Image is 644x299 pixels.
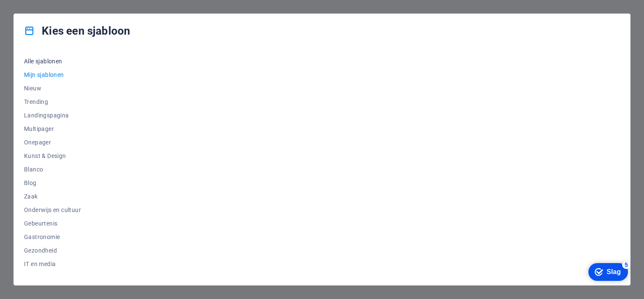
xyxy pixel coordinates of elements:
button: Mijn sjablonen [24,68,86,82]
button: Juridisch en financieel [24,271,86,284]
button: Trending [24,95,86,109]
span: Zaak [24,193,86,200]
span: Gebeurtenis [24,220,86,227]
span: Onderwijs en cultuur [24,207,86,213]
span: Kunst & Design [24,152,86,159]
button: Blanco [24,163,86,176]
button: Onepager [24,136,86,149]
span: Multipager [24,125,86,132]
div: Slag [22,9,36,17]
button: IT en media [24,257,86,271]
button: Gebeurtenis [24,217,86,230]
button: Gastronomie [24,230,86,244]
span: Mijn sjablonen [24,71,86,78]
span: Nieuw [24,85,86,92]
button: Onderwijs en cultuur [24,203,86,217]
button: Landingspagina [24,109,86,122]
span: Landingspagina [24,112,86,119]
button: Alle sjablonen [24,54,86,68]
div: 5 [38,2,46,10]
button: Gezondheid [24,244,86,257]
font: Kies een sjabloon [42,24,130,38]
button: Kunst & Design [24,149,86,163]
span: Blog [24,179,86,186]
div: Aan de slag 5 items resterend, 0% voltooid [4,4,43,22]
button: Zaak [24,190,86,203]
span: IT en media [24,261,86,267]
button: Blog [24,176,86,190]
span: Juridisch en financieel [24,274,86,281]
span: Alle sjablonen [24,58,86,65]
button: Nieuw [24,82,86,95]
button: Multipager [24,122,86,136]
span: Blanco [24,166,86,173]
span: Onepager [24,139,86,146]
span: Gastronomie [24,234,86,240]
span: Trending [24,98,86,105]
span: Gezondheid [24,247,86,254]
